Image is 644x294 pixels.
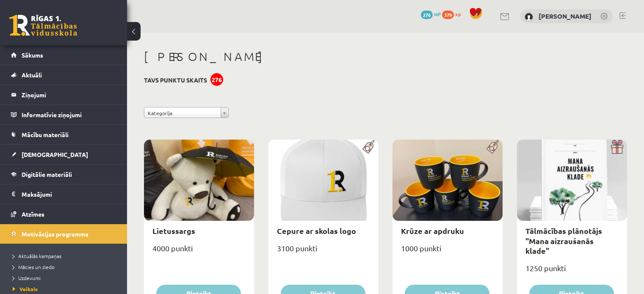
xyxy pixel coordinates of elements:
legend: Ziņojumi [22,85,116,104]
div: 1250 punkti [517,261,627,282]
h3: Tavs punktu skaits [144,77,207,84]
a: Kategorija [144,107,229,118]
span: Atzīmes [22,210,44,218]
h1: [PERSON_NAME] [144,49,627,64]
span: Aktuāli [22,71,42,79]
a: Atzīmes [11,204,116,224]
a: Cepure ar skolas logo [277,226,356,236]
span: Mācies un ziedo [13,264,55,270]
a: Rīgas 1. Tālmācības vidusskola [9,15,77,36]
span: Aktuālās kampaņas [13,253,61,259]
span: [DEMOGRAPHIC_DATA] [22,151,88,158]
a: Mācies un ziedo [13,263,119,271]
a: Motivācijas programma [11,224,116,244]
span: Kategorija [148,107,217,118]
a: Krūze ar apdruku [401,226,464,236]
span: Veikals [13,286,38,292]
span: 379 [442,11,454,19]
div: 276 [210,73,223,86]
span: Sākums [22,51,43,59]
a: Uzdevumi [13,274,119,282]
span: Uzdevumi [13,275,41,281]
a: Sākums [11,45,116,65]
a: Aktuālās kampaņas [13,252,119,260]
a: [PERSON_NAME] [539,12,591,20]
a: Ziņojumi [11,85,116,104]
a: Lietussargs [152,226,195,236]
a: Veikals [13,285,119,293]
a: 379 xp [442,11,465,17]
span: 276 [421,11,433,19]
span: mP [434,11,441,17]
a: Mācību materiāli [11,125,116,144]
img: Dāvana ar pārsteigumu [608,140,627,154]
legend: Maksājumi [22,184,116,204]
img: Marta Broka [525,13,533,21]
a: Tālmācības plānotājs "Mana aizraušanās klade" [525,226,602,256]
span: xp [455,11,461,17]
a: Aktuāli [11,65,116,85]
img: Populāra prece [359,140,379,154]
span: Mācību materiāli [22,131,69,138]
div: 4000 punkti [144,241,254,262]
a: Informatīvie ziņojumi [11,105,116,124]
div: 3100 punkti [268,241,379,262]
legend: Informatīvie ziņojumi [22,105,116,124]
a: [DEMOGRAPHIC_DATA] [11,145,116,164]
img: Populāra prece [484,140,503,154]
a: Maksājumi [11,184,116,204]
span: Motivācijas programma [22,230,88,238]
span: Digitālie materiāli [22,170,72,178]
a: 276 mP [421,11,441,17]
div: 1000 punkti [392,241,503,262]
a: Digitālie materiāli [11,165,116,184]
